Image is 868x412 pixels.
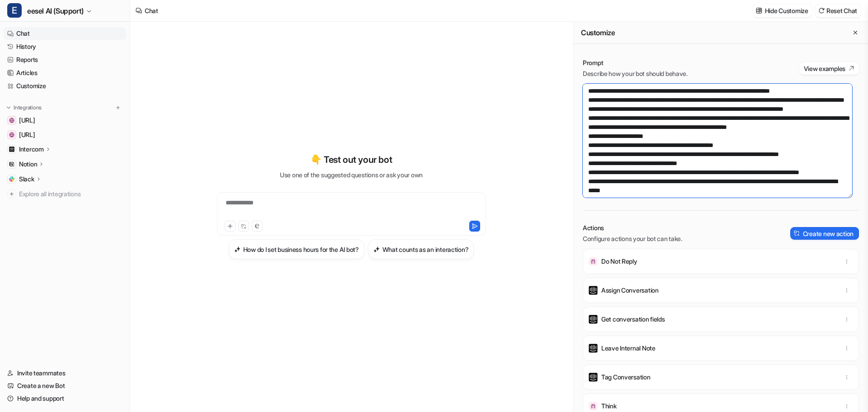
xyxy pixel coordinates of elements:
img: reset [818,7,825,14]
img: Intercom [9,147,14,152]
span: Explore all integrations [19,187,123,201]
button: Reset Chat [816,4,861,17]
img: explore all integrations [7,189,16,199]
img: Get conversation fields icon [589,315,598,324]
img: expand menu [5,104,12,111]
p: Intercom [19,145,44,154]
a: Invite teammates [4,367,126,379]
span: [URL] [19,116,35,125]
p: Assign Conversation [601,286,659,295]
div: Chat [145,6,158,15]
img: Assign Conversation icon [589,286,598,295]
span: E [7,3,22,18]
img: What counts as an interaction? [373,246,380,253]
p: Tag Conversation [601,373,651,382]
button: Hide Customize [753,4,812,17]
a: Customize [4,80,126,92]
img: menu_add.svg [115,104,121,111]
img: create-action-icon.svg [794,230,800,237]
button: What counts as an interaction?What counts as an interaction? [368,239,474,259]
img: www.eesel.ai [9,132,14,137]
span: eesel AI (Support) [27,5,84,17]
h3: What counts as an interaction? [382,245,469,254]
img: Think icon [589,402,598,411]
a: History [4,40,126,53]
img: Do Not Reply icon [589,257,598,266]
p: Do Not Reply [601,257,637,266]
button: Close flyout [850,27,861,38]
a: Chat [4,27,126,40]
a: Articles [4,66,126,79]
p: Notion [19,160,37,169]
p: Prompt [583,58,688,67]
p: Think [601,402,617,411]
h2: Customize [581,28,615,37]
img: Leave Internal Note icon [589,344,598,353]
img: How do I set business hours for the AI bot? [234,246,241,253]
button: View examples [799,62,859,75]
button: How do I set business hours for the AI bot?How do I set business hours for the AI bot? [229,239,364,259]
img: docs.eesel.ai [9,118,14,123]
a: Reports [4,53,126,66]
a: Help and support [4,392,126,405]
p: Get conversation fields [601,315,665,324]
p: Describe how your bot should behave. [583,69,688,78]
p: Integrations [14,104,42,111]
img: Notion [9,161,14,167]
p: Leave Internal Note [601,344,656,353]
p: Actions [583,223,682,232]
p: Use one of the suggested questions or ask your own [280,170,423,180]
p: Slack [19,175,34,184]
a: docs.eesel.ai[URL] [4,114,126,127]
a: Create a new Bot [4,379,126,392]
img: customize [756,7,762,14]
p: Configure actions your bot can take. [583,234,682,243]
img: Tag Conversation icon [589,373,598,382]
p: Hide Customize [765,6,808,15]
p: 👇 Test out your bot [311,153,392,166]
a: Explore all integrations [4,188,126,200]
button: Integrations [4,103,44,112]
img: Slack [9,176,14,182]
span: [URL] [19,130,35,139]
a: www.eesel.ai[URL] [4,128,126,141]
h3: How do I set business hours for the AI bot? [243,245,359,254]
button: Create new action [790,227,859,240]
